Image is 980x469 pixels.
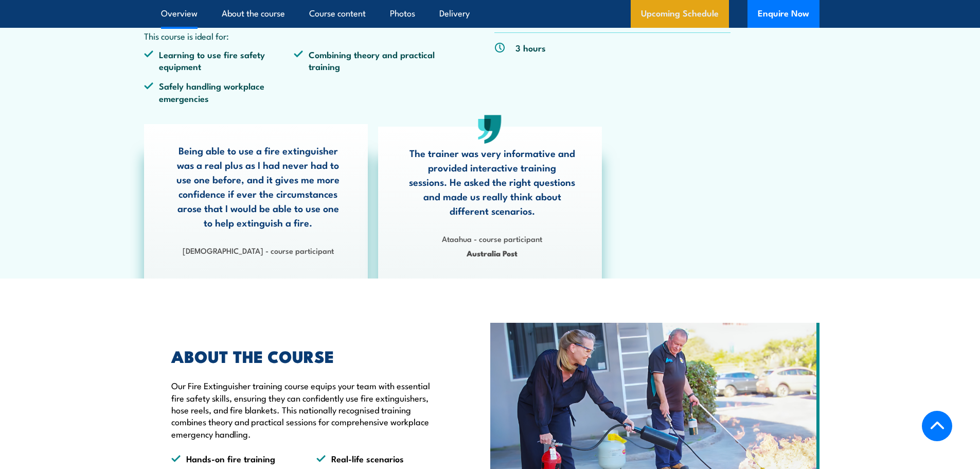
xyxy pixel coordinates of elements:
p: 3 hours [515,42,546,54]
li: Hands-on fire training [171,453,298,464]
span: Australia Post [408,247,576,259]
li: Real-life scenarios [316,453,443,464]
li: Safely handling workplace emergencies [144,80,294,104]
li: Learning to use fire safety equipment [144,48,294,73]
p: The trainer was very informative and provided interactive training sessions. He asked the right q... [408,146,576,218]
p: Being able to use a fire extinguisher was a real plus as I had never had to use one before, and i... [174,143,342,230]
p: Our Fire Extinguisher training course equips your team with essential fire safety skills, ensurin... [171,379,443,440]
h2: ABOUT THE COURSE [171,349,443,363]
strong: Ataahua - course participant [442,233,542,244]
p: This course is ideal for: [144,30,444,42]
li: Combining theory and practical training [294,48,444,73]
strong: [DEMOGRAPHIC_DATA] - course participant [183,245,334,256]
